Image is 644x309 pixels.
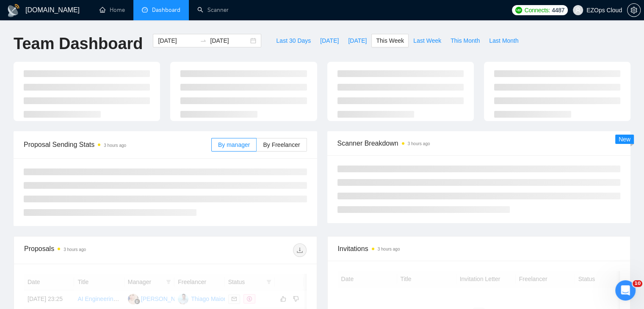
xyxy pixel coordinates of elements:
button: setting [627,3,641,17]
span: [DATE] [348,36,367,45]
span: Last Week [413,36,441,45]
span: Invitations [338,243,620,254]
input: Start date [158,36,196,45]
span: Dashboard [152,6,180,14]
button: This Month [446,34,484,47]
a: searchScanner [197,6,229,14]
span: New [619,136,630,143]
img: logo [7,4,20,17]
span: user [575,7,581,13]
button: This Week [371,34,409,47]
span: By manager [218,141,250,148]
time: 3 hours ago [64,247,86,252]
button: Last Week [409,34,446,47]
span: 10 [633,280,642,287]
button: [DATE] [343,34,371,47]
div: Proposals [24,243,165,257]
span: Last Month [489,36,518,45]
time: 3 hours ago [104,143,126,148]
button: [DATE] [315,34,343,47]
input: End date [210,36,249,45]
button: Last Month [484,34,523,47]
span: dashboard [142,7,148,13]
span: This Month [451,36,480,45]
a: homeHome [100,6,125,14]
iframe: Intercom live chat [615,280,636,301]
a: setting [627,7,641,14]
span: [DATE] [320,36,339,45]
button: Last 30 Days [271,34,315,47]
h1: Team Dashboard [14,34,143,54]
span: to [200,37,207,44]
span: Proposal Sending Stats [24,139,211,150]
span: By Freelancer [263,141,300,148]
span: Connects: [525,6,550,15]
span: Last 30 Days [276,36,311,45]
span: Scanner Breakdown [337,138,621,149]
img: upwork-logo.png [515,7,522,14]
span: This Week [376,36,404,45]
span: 4487 [552,6,564,15]
time: 3 hours ago [408,141,430,146]
time: 3 hours ago [378,247,400,251]
span: swap-right [200,37,207,44]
